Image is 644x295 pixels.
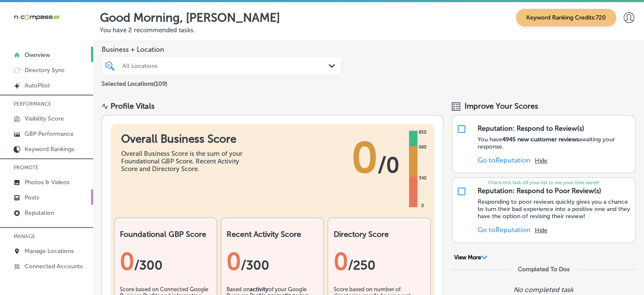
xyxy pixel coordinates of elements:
[535,227,547,234] button: Hide
[464,101,538,111] span: Improve Your Scores
[417,144,428,151] div: 680
[120,247,211,275] div: 0
[514,286,573,294] p: No completed task
[25,247,74,255] p: Manage Locations
[134,258,163,273] span: / 300
[452,254,490,261] button: View More
[250,286,268,292] b: activity
[348,258,375,273] span: /250
[100,26,637,34] p: You have 2 recommended tasks.
[478,124,584,132] div: Reputation: Respond to Review(s)
[417,175,428,182] div: 340
[333,247,425,275] div: 0
[518,266,569,273] div: Completed To Dos
[100,11,280,25] p: Good Morning, [PERSON_NAME]
[227,247,318,275] div: 0
[378,152,399,178] span: / 0
[25,130,74,138] p: GBP Performance
[121,150,248,173] div: Overall Business Score is the sum of your Foundational GBP Score, Recent Activity Score and Direc...
[478,136,631,150] p: You have awaiting your response.
[25,209,54,216] p: Reputation
[102,45,342,53] span: Business + Location
[478,187,601,195] div: Reputation: Respond to Poor Review(s)
[417,129,428,136] div: 850
[351,132,378,183] span: 0
[14,13,60,21] img: 660ab0bf-5cc7-4cb8-ba1c-48b5ae0f18e60NCTV_CLogo_TV_Black_-500x88.png
[452,180,635,185] p: Check this task off your list to see your time saved!
[25,82,50,89] p: AutoPilot
[502,136,579,143] strong: 4945 new customer reviews
[478,226,531,234] a: Go toReputation
[25,179,69,186] p: Photos & Videos
[478,198,631,220] p: Responding to poor reviews quickly gives you a chance to turn their bad experience into a positiv...
[25,115,64,122] p: Visibility Score
[25,51,50,59] p: Overview
[25,146,74,153] p: Keyword Rankings
[122,62,329,69] div: All Locations
[102,77,167,87] p: Selected Locations ( 109 )
[227,230,318,239] h2: Recent Activity Score
[111,101,155,111] div: Profile Vitals
[420,202,426,209] div: 0
[241,258,269,273] span: /300
[25,263,83,270] p: Connected Accounts
[25,67,65,74] p: Directory Sync
[516,9,616,26] span: Keyword Ranking Credits: 720
[478,156,531,164] a: Go toReputation
[120,230,211,239] h2: Foundational GBP Score
[121,132,248,146] h1: Overall Business Score
[535,157,547,164] button: Hide
[333,230,425,239] h2: Directory Score
[25,194,39,201] p: Posts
